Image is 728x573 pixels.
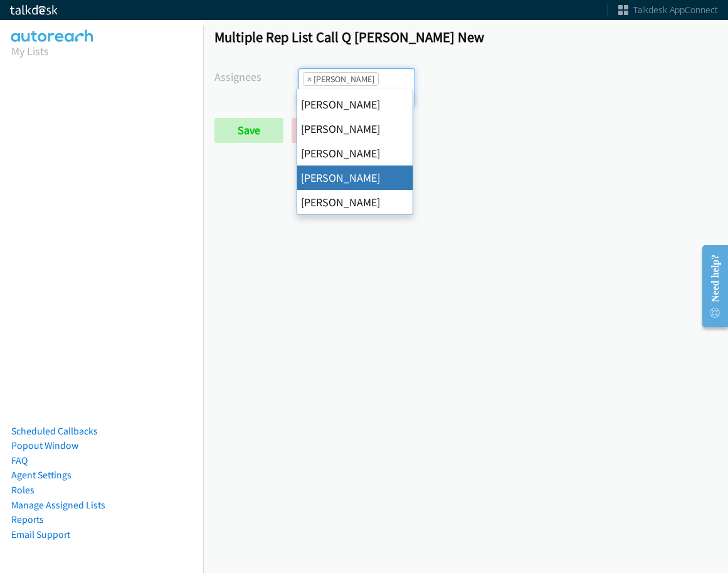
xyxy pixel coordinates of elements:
[297,117,413,141] li: [PERSON_NAME]
[292,118,361,143] a: Back
[11,455,28,466] a: FAQ
[11,499,105,511] a: Manage Assigned Lists
[11,513,44,525] a: Reports
[214,28,717,46] h1: Multiple Rep List Call Q [PERSON_NAME] New
[11,469,71,481] a: Agent Settings
[214,68,298,85] label: Assignees
[692,236,728,336] iframe: Resource Center
[11,528,70,540] a: Email Support
[11,439,78,451] a: Popout Window
[307,73,312,85] span: ×
[297,190,413,214] li: [PERSON_NAME]
[297,141,413,166] li: [PERSON_NAME]
[214,118,283,143] input: Save
[618,4,718,16] a: Talkdesk AppConnect
[303,72,379,86] li: Cathy Shahan
[297,92,413,117] li: [PERSON_NAME]
[11,425,98,437] a: Scheduled Callbacks
[11,44,49,58] a: My Lists
[11,484,34,496] a: Roles
[297,166,413,190] li: [PERSON_NAME]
